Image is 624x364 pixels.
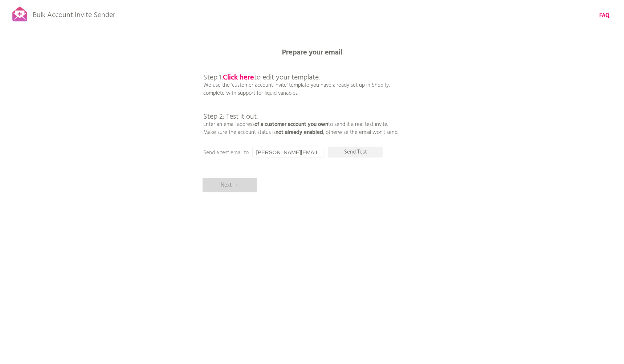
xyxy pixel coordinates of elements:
p: Send a test email to [203,149,348,157]
p: Next → [203,178,257,192]
a: FAQ [599,12,609,20]
b: not already enabled [276,128,323,137]
b: Prepare your email [282,47,342,58]
p: Send Test [328,147,383,158]
p: We use the 'customer account invite' template you have already set up in Shopify, complete with s... [203,58,398,136]
span: Step 1: to edit your template. [203,72,320,83]
p: Bulk Account Invite Sender [33,4,115,23]
b: of a customer account you own [254,120,328,129]
b: FAQ [599,11,609,20]
a: Click here [223,72,254,83]
span: Step 2: Test it out. [203,111,258,123]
